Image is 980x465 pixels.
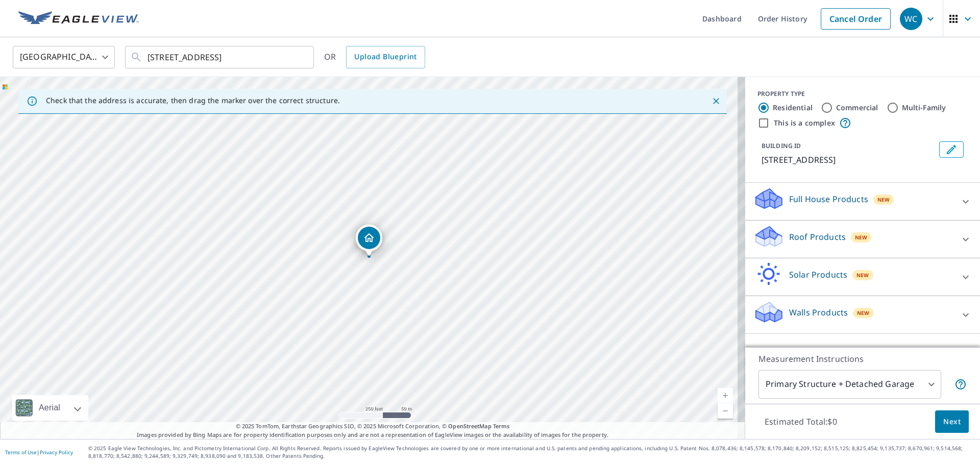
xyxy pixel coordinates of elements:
span: © 2025 TomTom, Earthstar Geographics SIO, © 2025 Microsoft Corporation, © [236,422,510,431]
div: Walls ProductsNew [753,300,972,329]
div: Solar ProductsNew [753,262,972,291]
p: Estimated Total: $0 [756,410,845,433]
label: Residential [773,103,813,113]
p: Measurement Instructions [758,353,967,365]
input: Search by address or latitude-longitude [148,43,293,71]
a: Current Level 17, Zoom In [718,388,733,403]
div: Aerial [12,395,88,421]
span: Next [943,415,961,428]
label: Multi-Family [902,103,946,113]
span: New [877,195,890,204]
a: Upload Blueprint [346,46,425,68]
a: Cancel Order [821,8,891,30]
label: Commercial [836,103,878,113]
a: Current Level 17, Zoom Out [718,403,733,419]
span: New [855,233,868,241]
div: Primary Structure + Detached Garage [758,370,941,399]
div: Full House ProductsNew [753,187,972,216]
a: OpenStreetMap [448,422,491,430]
span: New [856,271,869,279]
div: Dropped pin, building 1, Residential property, 200 Division Ave Ellwood City, PA 16117 [356,225,382,256]
p: Solar Products [789,268,847,281]
div: Roof ProductsNew [753,225,972,254]
div: Aerial [36,395,63,421]
div: [GEOGRAPHIC_DATA] [13,43,115,71]
p: | [5,449,73,455]
span: Upload Blueprint [354,51,416,63]
p: Walls Products [789,306,848,319]
button: Close [709,94,723,108]
p: [STREET_ADDRESS] [762,154,935,166]
a: Privacy Policy [40,449,73,456]
label: This is a complex [774,118,835,128]
span: Your report will include the primary structure and a detached garage if one exists. [954,378,967,390]
div: WC [900,8,922,30]
button: Next [935,410,969,433]
a: Terms of Use [5,449,37,456]
p: Roof Products [789,231,846,243]
a: Terms [493,422,510,430]
p: Full House Products [789,193,868,205]
img: EV Logo [18,11,139,27]
div: OR [324,46,425,68]
span: New [857,309,870,317]
p: BUILDING ID [762,141,801,150]
p: © 2025 Eagle View Technologies, Inc. and Pictometry International Corp. All Rights Reserved. Repo... [88,445,975,460]
button: Edit building 1 [939,141,964,158]
div: PROPERTY TYPE [757,89,968,99]
p: Check that the address is accurate, then drag the marker over the correct structure. [46,96,340,105]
